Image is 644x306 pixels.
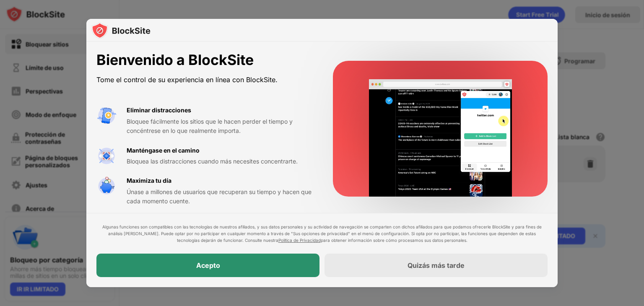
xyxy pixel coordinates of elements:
[127,106,191,114] font: Eliminar distracciones
[278,238,321,243] a: Política de Privacidad
[91,22,151,39] img: logo-blocksite.svg
[96,51,254,68] font: Bienvenido a BlockSite
[96,106,117,126] img: value-avoid-distractions.svg
[321,238,467,243] font: para obtener información sobre cómo procesamos sus datos personales.
[127,188,312,205] font: Únase a millones de usuarios que recuperan su tiempo y hacen que cada momento cuente.
[196,261,220,270] font: Acepto
[102,224,542,243] font: Algunas funciones son compatibles con las tecnologías de nuestros afiliados, y sus datos personal...
[127,147,200,154] font: Manténgase en el camino
[127,177,171,184] font: Maximiza tu día
[96,75,278,84] font: Tome el control de su experiencia en línea con BlockSite.
[96,176,117,196] img: value-safe-time.svg
[127,158,298,165] font: Bloquea las distracciones cuando más necesites concentrarte.
[96,146,117,166] img: value-focus.svg
[408,261,465,270] font: Quizás más tarde
[127,118,293,134] font: Bloquee fácilmente los sitios que le hacen perder el tiempo y concéntrese en lo que realmente imp...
